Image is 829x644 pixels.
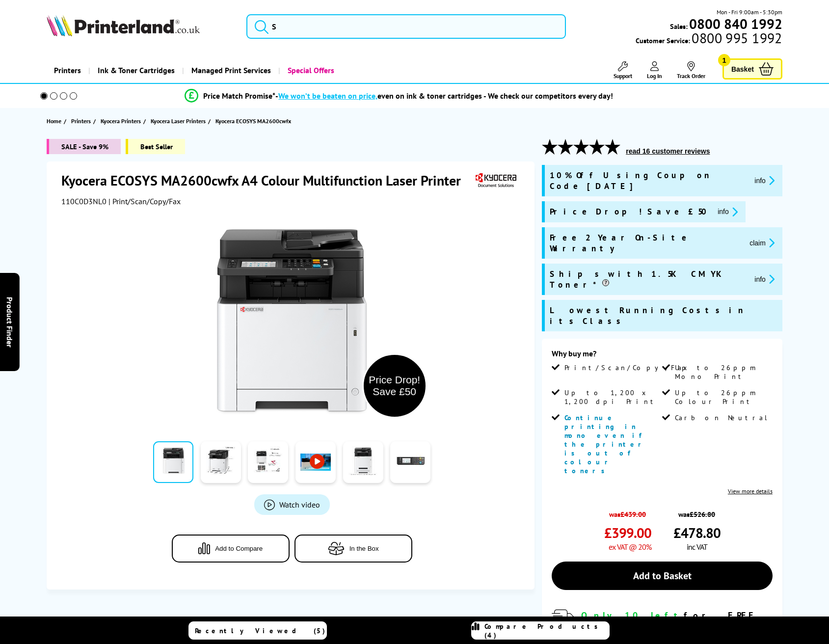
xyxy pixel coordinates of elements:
div: Price Drop! Save £50 [369,374,421,398]
span: | Print/Scan/Copy/Fax [108,196,181,206]
span: Ships with 1.5K CMYK Toner* [550,268,747,290]
span: £478.80 [673,524,721,542]
a: View more details [728,487,773,495]
a: Compare Products (4) [471,621,610,640]
img: Printerland Logo [47,15,200,36]
span: Ink & Toner Cartridges [98,58,175,83]
a: Printers [71,116,93,126]
span: Customer Service: [636,33,782,45]
span: SALE - Save 9% [47,139,121,154]
span: was [604,505,651,519]
a: Ink & Toner Cartridges [88,58,182,83]
input: S [246,14,566,39]
span: Kyocera ECOSYS MA2600cwfx [215,117,291,125]
span: Only 10 left [581,610,684,621]
span: Best Seller [126,139,185,154]
span: was [673,505,721,519]
button: read 16 customer reviews [623,147,713,156]
button: promo-description [751,273,777,285]
span: Kyocera Laser Printers [151,116,206,126]
span: Log In [647,72,662,80]
button: promo-description [715,206,741,217]
span: inc VAT [687,542,707,552]
a: Special Offers [278,58,342,83]
span: Print/Scan/Copy/Fax [564,363,691,372]
li: modal_Promise [27,87,772,105]
span: ex VAT @ 20% [609,542,651,552]
span: Continue printing in mono even if the printer is out of colour toners [564,413,647,475]
span: Product Finder [5,297,15,348]
h1: Kyocera ECOSYS MA2600cwfx A4 Colour Multifunction Laser Printer [61,171,471,189]
span: Up to 1,200 x 1,200 dpi Print [564,388,660,406]
img: Kyocera ECOSYS MA2600cwfx [196,226,388,418]
span: 0800 995 1992 [690,33,782,43]
div: Why buy me? [552,349,773,363]
span: Price Drop! Save £50 [550,206,710,217]
a: Kyocera Laser Printers [151,116,208,126]
a: Basket 1 [722,58,782,80]
a: Printers [47,58,88,83]
span: Home [47,116,61,126]
span: In the Box [349,545,379,552]
a: Printerland Logo [47,15,234,38]
span: Free 2 Year On-Site Warranty [550,232,742,254]
span: 110C0D3NL0 [61,196,107,206]
button: Add to Compare [172,535,290,563]
a: Managed Print Services [182,58,278,83]
strike: £526.80 [690,510,715,519]
a: Product_All_Videos [254,494,330,515]
a: 0800 840 1992 [688,19,782,28]
span: Printers [71,116,91,126]
span: Add to Compare [215,545,263,552]
b: 0800 840 1992 [689,15,782,33]
a: Home [47,116,64,126]
button: promo-description [747,237,777,248]
span: Price Match Promise* [203,91,275,101]
img: Kyocera [473,171,518,189]
a: Track Order [677,61,705,80]
span: Up to 26ppm Mono Print [675,363,770,381]
span: Kyocera Printers [101,116,141,126]
a: Recently Viewed (5) [188,621,327,640]
span: Basket [731,62,754,76]
a: Kyocera Printers [101,116,143,126]
span: Carbon Neutral [675,413,768,422]
button: promo-description [751,175,777,186]
span: Lowest Running Costs in its Class [550,305,777,326]
span: 10% Off Using Coupon Code [DATE] [550,170,747,191]
span: Mon - Fri 9:00am - 5:30pm [717,7,782,17]
div: for FREE Next Day Delivery [581,610,773,632]
strike: £439.00 [620,510,646,519]
span: We won’t be beaten on price, [278,91,377,101]
span: Watch video [279,500,320,510]
button: In the Box [294,535,412,563]
span: Compare Products (4) [484,622,609,640]
span: £399.00 [604,524,651,542]
span: Recently Viewed (5) [195,626,325,635]
a: Support [614,61,632,80]
a: Add to Basket [552,562,773,590]
span: Up to 26ppm Colour Print [675,388,770,406]
span: Sales: [670,22,688,31]
div: - even on ink & toner cartridges - We check our competitors every day! [275,91,613,101]
a: Log In [647,61,662,80]
span: 1 [718,54,730,66]
span: Support [614,72,632,80]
